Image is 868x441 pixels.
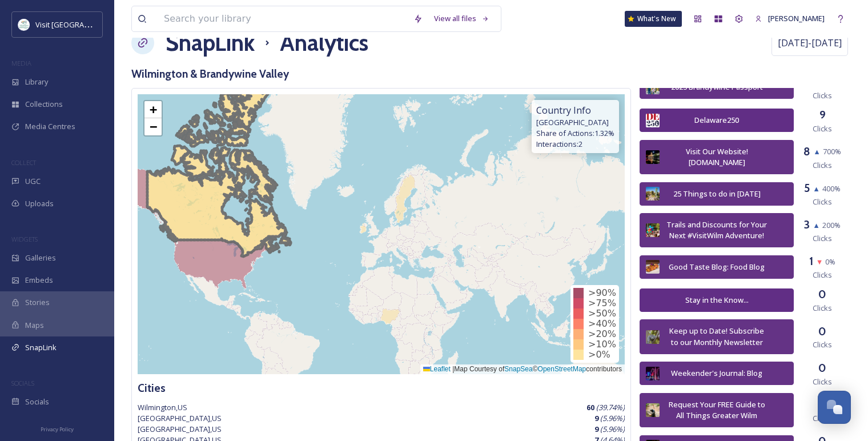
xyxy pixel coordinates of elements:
[818,286,826,303] h3: 0
[646,223,660,237] img: ed3e2b75-64b4-4d1f-a103-2c0247917f6b.jpg
[25,121,75,132] span: Media Centres
[822,220,841,230] span: 200 %
[144,118,162,135] a: Zoom out
[596,402,625,412] em: ( 39.74 %)
[665,399,768,421] div: Request Your FREE Guide to All Things Greater Wilm
[640,140,794,174] button: Visit Our Website! [DOMAIN_NAME]
[150,102,157,117] span: +
[665,146,768,168] div: Visit Our Website! [DOMAIN_NAME]
[573,298,616,308] div: >75%
[420,364,625,374] div: Map Courtesy of © contributors
[813,233,832,244] span: Clicks
[813,220,820,230] span: ▲
[640,393,794,427] button: Request Your FREE Guide to All Things Greater Wilm
[665,326,768,347] div: Keep up to Date! Subscribe to our Monthly Newsletter
[646,367,660,380] img: 4ce0f75f-39aa-4041-aa5d-0d8d3aad094a.jpg
[573,329,616,339] div: >20%
[11,158,36,167] span: COLLECT
[665,262,768,272] div: Good Taste Blog: Food Blog
[594,413,598,423] strong: 9
[646,295,787,306] div: Stay in the Know...
[665,115,768,126] div: Delaware250
[813,183,820,194] span: ▲
[813,90,832,101] span: Clicks
[594,424,598,434] strong: 9
[573,339,616,350] div: >10%
[41,426,74,433] span: Privacy Policy
[25,99,63,110] span: Collections
[768,13,825,23] span: [PERSON_NAME]
[640,288,794,312] button: Stay in the Know...
[646,330,660,344] img: 6c42b9c3-62f2-402b-b7df-33d4e762fcb6.jpg
[600,424,625,434] em: ( 5.96 %)
[573,308,616,319] div: >50%
[646,187,660,201] img: 698d4f68-f769-4066-88f4-a19765222448.jpg
[41,422,74,435] a: Privacy Policy
[138,380,166,396] h3: Cities
[25,176,41,187] span: UGC
[819,107,826,123] h3: 9
[573,319,616,329] div: >40%
[809,253,813,270] h3: 1
[665,219,768,241] div: Trails and Discounts for Your Next #VisitWilm Adventure!
[749,7,830,30] a: [PERSON_NAME]
[536,139,614,150] span: Interactions: 2
[646,150,660,164] img: c5ba3ad9-9d90-4632-9c57-be88896ac92e.jpg
[813,339,832,350] span: Clicks
[138,402,187,413] span: Wilmington , US
[11,379,34,387] span: SOCIALS
[816,256,823,267] span: ▼
[813,376,832,387] span: Clicks
[138,413,222,424] span: [GEOGRAPHIC_DATA] , US
[538,365,586,373] a: OpenStreetMap
[804,217,810,233] h3: 3
[640,362,794,385] button: Weekender's Journal: Blog
[166,26,255,60] a: SnapLink
[665,189,768,199] div: 25 Things to do in [DATE]
[640,109,794,132] button: Delaware250
[144,101,162,118] a: Zoom in
[822,183,841,194] span: 400 %
[804,180,810,197] h3: 5
[646,403,660,417] img: 1bf0e38b-ccec-425d-af1f-dfcde2abc6a7.jpg
[825,256,835,267] span: 0 %
[818,323,826,340] h3: 0
[428,7,495,30] a: View all files
[803,143,810,160] h3: 8
[640,182,794,206] button: 25 Things to do in [DATE]
[25,252,56,263] span: Galleries
[25,342,57,353] span: SnapLink
[25,320,44,331] span: Maps
[138,424,222,435] span: [GEOGRAPHIC_DATA] , US
[640,319,794,354] button: Keep up to Date! Subscribe to our Monthly Newsletter
[813,303,832,314] span: Clicks
[818,360,826,376] h3: 0
[640,255,794,279] button: Good Taste Blog: Food Blog
[573,288,616,298] div: >90%
[25,297,50,308] span: Stories
[600,413,625,423] em: ( 5.96 %)
[823,146,841,157] span: 700 %
[504,365,532,373] a: SnapSea
[536,117,614,128] span: [GEOGRAPHIC_DATA]
[646,114,660,127] img: 9815dcd1-e718-4b09-baf6-f87609d918df.jpg
[131,66,851,82] h3: Wilmington & Brandywine Valley
[813,413,832,424] span: Clicks
[25,77,48,87] span: Library
[640,213,794,247] button: Trails and Discounts for Your Next #VisitWilm Adventure!
[625,11,682,27] a: What's New
[423,365,451,373] a: Leaflet
[11,59,31,67] span: MEDIA
[280,26,368,60] h1: Analytics
[11,235,38,243] span: WIDGETS
[25,198,54,209] span: Uploads
[150,119,157,134] span: −
[813,270,832,280] span: Clicks
[158,6,408,31] input: Search your library
[586,402,594,412] strong: 60
[536,128,614,139] span: Share of Actions: 1.32 %
[813,197,832,207] span: Clicks
[573,350,616,360] div: >0%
